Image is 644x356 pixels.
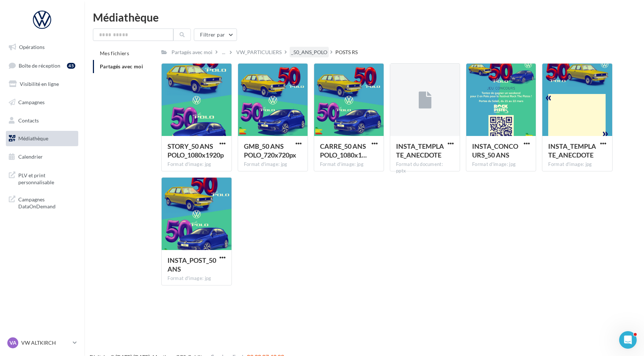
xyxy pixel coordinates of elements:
div: Format d'image: jpg [472,161,530,168]
div: Format d'image: jpg [320,161,378,168]
a: Calendrier [4,149,80,164]
iframe: Intercom live chat [619,331,637,349]
a: Médiathèque [4,131,80,146]
span: INSTA_TEMPLATE_ANECDOTE [548,142,596,159]
span: Partagés avec moi [100,63,143,69]
div: 45 [67,63,75,69]
a: Visibilité en ligne [4,76,80,92]
span: INSTA_TEMPLATE_ANECDOTE [396,142,444,159]
button: Filtrer par [194,29,237,41]
span: GMB_50 ANS POLO_720x720px [244,142,296,159]
span: INSTA_POST_50 ANS [167,256,216,273]
a: Campagnes DataOnDemand [4,192,80,213]
div: ... [221,47,227,57]
span: Campagnes [18,99,45,105]
span: Médiathèque [18,135,48,141]
div: Format d'image: jpg [167,161,225,168]
span: VA [10,339,16,346]
span: Opérations [19,44,45,50]
span: Campagnes DataOnDemand [18,194,75,210]
a: PLV et print personnalisable [4,167,80,189]
span: CARRE_50 ANS POLO_1080x1080px [320,142,367,159]
div: Partagés avec moi [172,49,212,56]
span: Visibilité en ligne [20,81,59,87]
span: Calendrier [18,154,43,160]
a: VA VW ALTKIRCH [6,336,78,350]
div: _50_ANS_POLO [291,49,327,56]
span: STORY_50 ANS POLO_1080x1920p [167,142,224,159]
a: Campagnes [4,95,80,110]
div: Médiathèque [93,12,635,23]
a: Opérations [4,39,80,55]
div: VW_PARTICULIERS [236,49,282,56]
a: Boîte de réception45 [4,58,80,73]
span: Mes fichiers [100,50,129,56]
p: VW ALTKIRCH [21,339,70,346]
div: Format d'image: jpg [167,275,225,282]
span: INSTA_CONCOURS_50 ANS [472,142,518,159]
span: Boîte de réception [19,62,60,68]
div: POSTS RS [335,49,358,56]
span: Contacts [18,117,39,123]
div: Format du document: pptx [396,161,454,174]
div: Format d'image: jpg [244,161,302,168]
a: Contacts [4,113,80,128]
div: Format d'image: jpg [548,161,606,168]
span: PLV et print personnalisable [18,170,75,186]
